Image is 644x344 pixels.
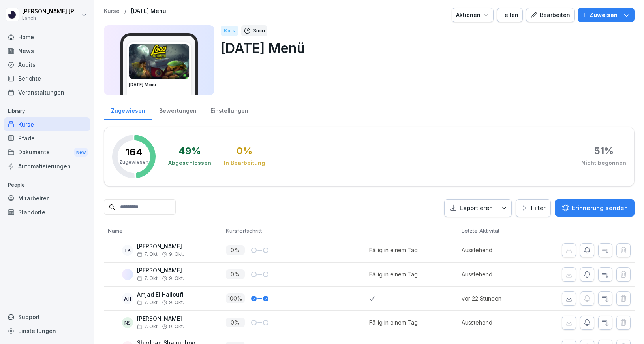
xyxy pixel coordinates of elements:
[22,15,80,21] p: Lanch
[169,300,184,305] span: 9. Okt.
[452,8,494,22] button: Aktionen
[137,267,184,274] p: [PERSON_NAME]
[521,204,546,212] div: Filter
[462,227,528,235] p: Letzte Aktivität
[168,159,211,167] div: Abgeschlossen
[590,11,618,19] p: Zuweisen
[221,26,238,36] div: Kurs
[578,8,635,22] button: Zuweisen
[4,159,90,173] a: Automatisierungen
[124,8,126,15] p: /
[137,316,184,322] p: [PERSON_NAME]
[4,145,90,160] div: Dokumente
[444,199,512,217] button: Exportieren
[104,100,152,120] a: Zugewiesen
[4,72,90,85] a: Berichte
[462,294,531,302] p: vor 22 Stunden
[572,204,628,212] p: Erinnerung senden
[4,58,90,72] a: Audits
[104,8,120,15] a: Kurse
[129,82,190,88] h3: [DATE] Menü
[462,270,531,278] p: Ausstehend
[131,8,166,15] a: [DATE] Menü
[224,159,265,167] div: In Bearbeitung
[226,318,245,327] p: 0 %
[4,310,90,324] div: Support
[530,11,570,19] div: Bearbeiten
[369,270,418,278] div: Fällig in einem Tag
[4,179,90,191] p: People
[497,8,523,22] button: Teilen
[178,146,201,156] div: 49 %
[221,38,628,58] p: [DATE] Menü
[122,293,133,304] div: AH
[462,318,531,327] p: Ausstehend
[74,148,88,157] div: New
[369,246,418,254] div: Fällig in einem Tag
[108,227,218,235] p: Name
[4,205,90,219] a: Standorte
[169,324,184,329] span: 9. Okt.
[516,200,550,217] button: Filter
[137,324,159,329] span: 7. Okt.
[226,245,245,255] p: 0 %
[253,27,265,35] p: 3 min
[169,251,184,257] span: 9. Okt.
[4,44,90,58] a: News
[4,105,90,117] p: Library
[126,147,143,157] p: 164
[137,243,184,250] p: [PERSON_NAME]
[129,44,189,79] img: ec5nih0dud1r891humttpyeb.png
[122,317,133,328] div: NS
[137,276,159,281] span: 7. Okt.
[237,146,252,156] div: 0 %
[4,85,90,99] a: Veranstaltungen
[119,159,148,166] p: Zugewiesen
[226,269,245,279] p: 0 %
[369,318,418,327] div: Fällig in einem Tag
[137,300,159,305] span: 7. Okt.
[4,117,90,131] a: Kurse
[137,291,184,298] p: Amjad El Hailoufi
[501,11,518,19] div: Teilen
[4,131,90,145] a: Pfade
[555,199,635,217] button: Erinnerung senden
[460,204,493,213] p: Exportieren
[152,100,203,120] a: Bewertungen
[526,8,575,22] button: Bearbeiten
[226,227,365,235] p: Kursfortschritt
[122,245,133,256] div: TK
[203,100,255,120] a: Einstellungen
[456,11,489,19] div: Aktionen
[4,145,90,160] a: DokumenteNew
[4,191,90,205] a: Mitarbeiter
[22,8,80,15] p: [PERSON_NAME] [PERSON_NAME]
[581,159,626,167] div: Nicht begonnen
[226,293,245,303] p: 100 %
[137,251,159,257] span: 7. Okt.
[462,246,531,254] p: Ausstehend
[4,324,90,338] a: Einstellungen
[169,276,184,281] span: 9. Okt.
[594,146,614,156] div: 51 %
[4,30,90,44] a: Home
